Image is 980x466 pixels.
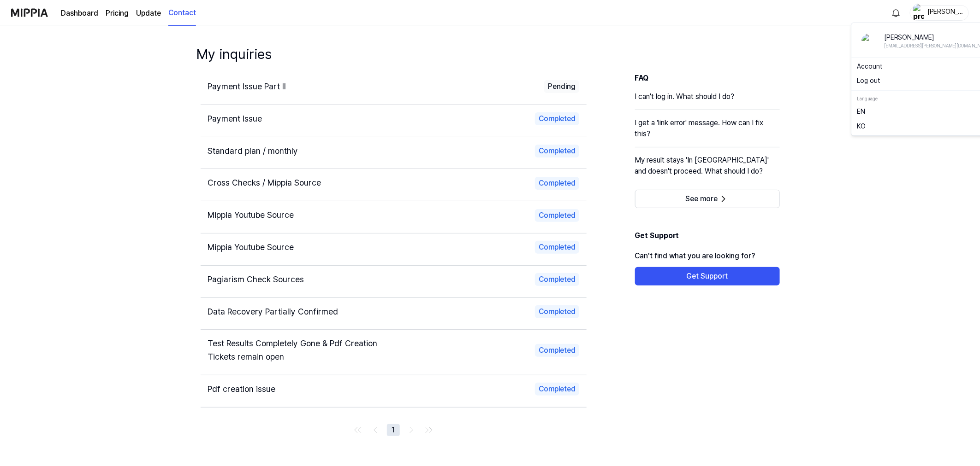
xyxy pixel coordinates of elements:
[535,209,579,222] div: Completed
[862,34,877,48] img: profile
[208,384,276,394] span: Pdf creation issue
[208,338,378,361] span: Test Results Completely Gone & Pdf Creation Tickets remain open
[387,424,400,436] button: 1
[635,194,780,203] a: See more
[208,146,298,156] span: Standard plan / monthly
[635,272,780,280] a: Get Support
[535,273,579,286] div: Completed
[168,0,196,26] a: Contact
[635,267,780,285] button: Get Support
[208,178,321,187] span: Cross Checks / Mippia Source
[535,112,579,125] div: Completed
[635,230,780,245] h1: Get Support
[197,44,272,64] h1: My inquiries
[635,73,780,84] h3: FAQ
[535,177,579,190] div: Completed
[208,242,294,252] span: Mippia Youtube Source
[208,210,294,220] span: Mippia Youtube Source
[635,245,780,267] p: Can't find what you are looking for?
[535,305,579,318] div: Completed
[927,7,963,17] div: [PERSON_NAME]
[61,8,98,19] a: Dashboard
[535,241,579,254] div: Completed
[910,5,969,21] button: profile[PERSON_NAME]
[106,8,129,19] a: Pricing
[208,274,304,284] span: Pagiarism Check Sources
[913,4,924,22] img: profile
[635,190,780,208] button: See more
[535,344,579,357] div: Completed
[686,194,718,204] span: See more
[891,7,902,18] img: 알림
[635,117,780,147] a: I get a 'link error' message. How can I fix this?
[535,145,579,157] div: Completed
[136,8,161,19] a: Update
[544,80,579,93] div: Pending
[208,82,286,91] span: Payment Issue Part II
[208,307,339,316] span: Data Recovery Partially Confirmed
[635,91,780,110] a: I can't log in. What should I do?
[535,383,579,396] div: Completed
[208,114,262,123] span: Payment Issue
[635,155,780,184] a: My result stays 'In [GEOGRAPHIC_DATA]' and doesn't proceed. What should I do?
